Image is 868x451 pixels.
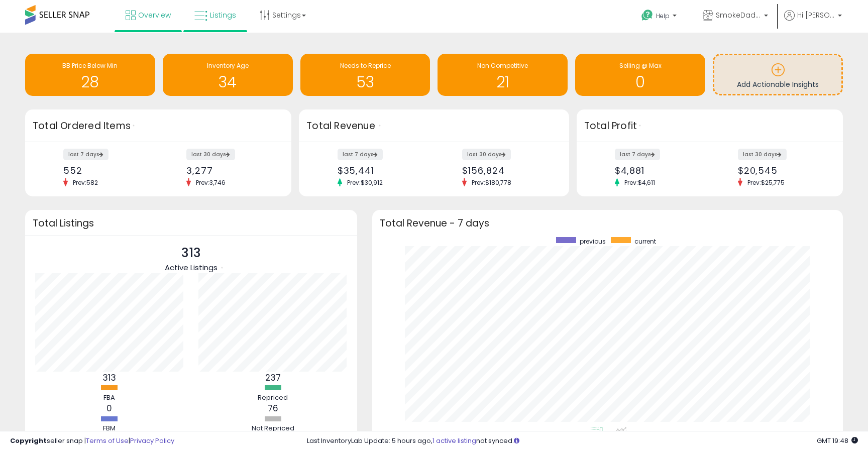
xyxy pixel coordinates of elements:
b: 0 [106,402,112,414]
a: Help [633,2,687,33]
span: Non Competitive [477,61,528,70]
h3: Total Listings [33,219,350,227]
div: $35,441 [338,165,426,176]
h3: Total Profit [584,119,835,133]
div: $156,824 [462,165,551,176]
label: last 7 days [338,149,383,160]
h1: 53 [305,74,425,90]
strong: Copyright [10,436,47,445]
b: 313 [102,372,116,384]
div: seller snap | | [10,436,174,446]
span: Active Listings [165,262,218,273]
i: Get Help [641,9,654,22]
b: 237 [265,372,281,384]
div: Tooltip anchor [218,263,227,272]
h1: 28 [30,74,150,90]
a: 1 active listing [432,436,476,445]
h1: 34 [168,74,288,90]
a: Terms of Use [86,436,129,445]
span: Needs to Reprice [340,61,391,70]
span: SmokeDaddy LLC [716,10,761,20]
div: Not Repriced [243,424,303,433]
label: last 30 days [462,149,511,160]
span: Prev: 582 [68,178,103,187]
div: Tooltip anchor [129,121,138,130]
div: Tooltip anchor [635,121,644,130]
label: last 30 days [738,149,787,160]
span: Prev: $180,778 [467,178,516,187]
span: current [634,237,656,246]
label: last 7 days [63,149,108,160]
span: Help [656,12,670,20]
span: Inventory Age [207,61,249,70]
a: Privacy Policy [130,436,174,445]
div: $20,545 [738,165,825,176]
span: Add Actionable Insights [737,79,819,89]
span: Listings [210,10,236,20]
span: Overview [138,10,171,20]
span: previous [580,237,606,246]
span: Prev: $30,912 [342,178,388,187]
div: Tooltip anchor [375,121,384,130]
div: 3,277 [186,165,274,176]
a: Non Competitive 21 [438,54,568,96]
b: 76 [268,402,278,414]
h3: Total Ordered Items [33,119,284,133]
span: Hi [PERSON_NAME] [797,10,835,20]
a: Selling @ Max 0 [575,54,705,96]
a: BB Price Below Min 28 [25,54,155,96]
label: last 30 days [186,149,235,160]
div: $4,881 [615,165,702,176]
h3: Total Revenue - 7 days [380,219,835,227]
h3: Total Revenue [306,119,562,133]
span: Selling @ Max [619,61,662,70]
span: Prev: $4,611 [619,178,660,187]
div: Last InventoryLab Update: 5 hours ago, not synced. [307,436,858,446]
span: BB Price Below Min [62,61,118,70]
a: Inventory Age 34 [163,54,293,96]
h1: 0 [580,74,700,90]
a: Add Actionable Insights [714,55,841,94]
div: FBA [79,393,140,403]
div: Repriced [243,393,303,403]
span: 2025-08-12 19:48 GMT [817,436,858,445]
span: Prev: 3,746 [191,178,231,187]
h1: 21 [443,74,563,90]
i: Click here to read more about un-synced listings. [514,437,519,444]
label: last 7 days [615,149,660,160]
div: 552 [63,165,151,176]
span: Prev: $25,775 [742,178,790,187]
div: FBM [79,424,140,433]
p: 313 [165,244,218,263]
a: Needs to Reprice 53 [300,54,430,96]
a: Hi [PERSON_NAME] [784,10,842,33]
